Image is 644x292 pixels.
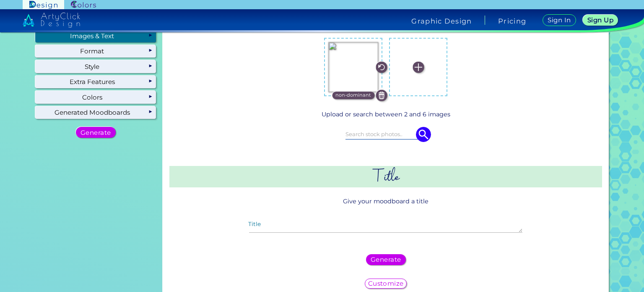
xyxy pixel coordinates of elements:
[413,61,424,73] img: icon_plus_white.svg
[584,15,616,25] a: Sign Up
[35,106,156,119] div: Generated Moodboards
[549,17,570,23] h5: Sign In
[345,129,426,139] input: Search stock photos..
[411,18,472,24] h4: Graphic Design
[369,281,402,287] h5: Customize
[328,42,378,92] img: 1dc87f2b-009c-4e1b-b254-f60eaae17c92
[71,1,96,9] img: ArtyClick Colors logo
[35,60,156,73] div: Style
[35,91,156,103] div: Colors
[169,166,602,187] h2: Title
[589,17,613,23] h5: Sign Up
[335,92,371,99] p: non-dominant
[248,221,261,227] label: Title
[372,257,400,263] h5: Generate
[82,129,109,135] h5: Generate
[173,110,599,119] p: Upload or search between 2 and 6 images
[23,13,80,28] img: artyclick_design_logo_white_combined_path.svg
[169,193,602,209] p: Give your moodboard a title
[35,45,156,58] div: Format
[35,76,156,88] div: Extra Features
[416,127,431,142] img: icon search
[498,18,526,24] a: Pricing
[35,29,156,42] div: Images & Text
[544,15,574,26] a: Sign In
